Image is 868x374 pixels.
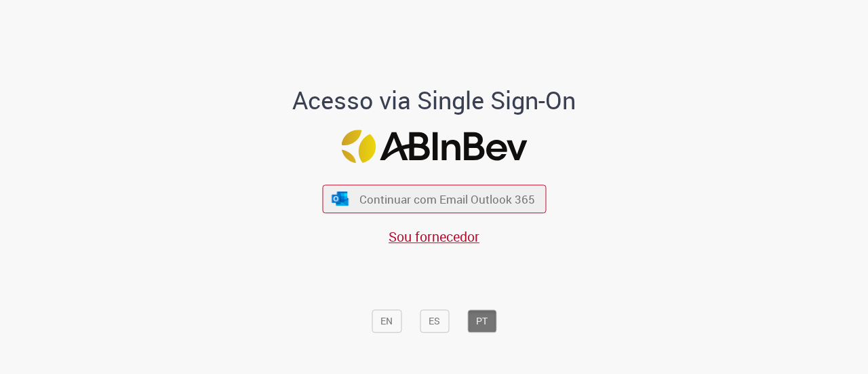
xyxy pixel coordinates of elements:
h1: Acesso via Single Sign-On [246,87,623,114]
button: ícone Azure/Microsoft 360 Continuar com Email Outlook 365 [322,185,546,213]
a: Sou fornecedor [389,227,479,246]
img: Logo ABInBev [341,130,527,163]
img: ícone Azure/Microsoft 360 [331,191,350,206]
button: ES [420,310,449,333]
span: Continuar com Email Outlook 365 [359,191,535,207]
button: PT [467,310,496,333]
button: EN [372,310,401,333]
